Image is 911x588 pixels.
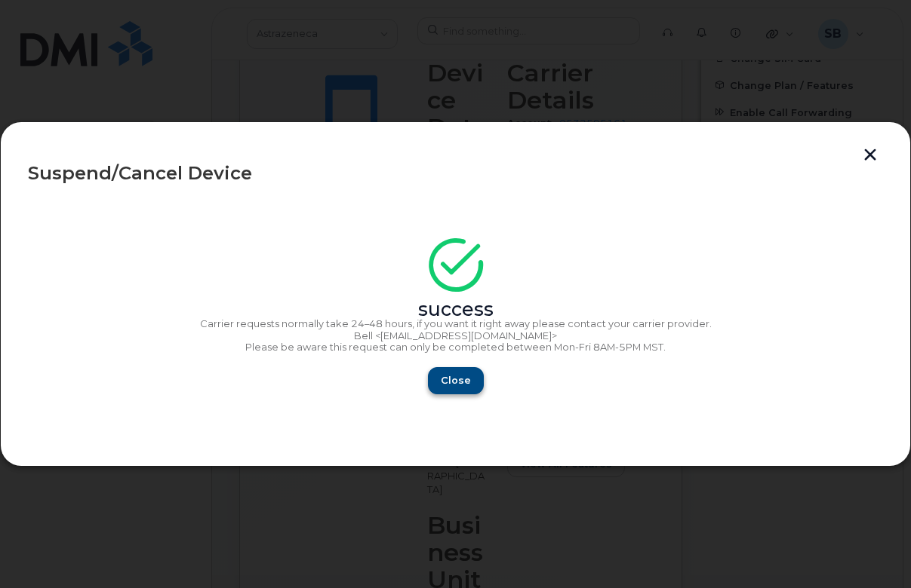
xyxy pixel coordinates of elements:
div: success [28,304,883,316]
span: Close [441,373,471,387]
button: Close [428,367,484,394]
p: Please be aware this request can only be completed between Mon-Fri 8AM-5PM MST. [28,341,883,354]
p: Carrier requests normally take 24–48 hours, if you want it right away please contact your carrier... [28,318,883,330]
p: Bell <[EMAIL_ADDRESS][DOMAIN_NAME]> [28,330,883,342]
div: Suspend/Cancel Device [28,164,883,182]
